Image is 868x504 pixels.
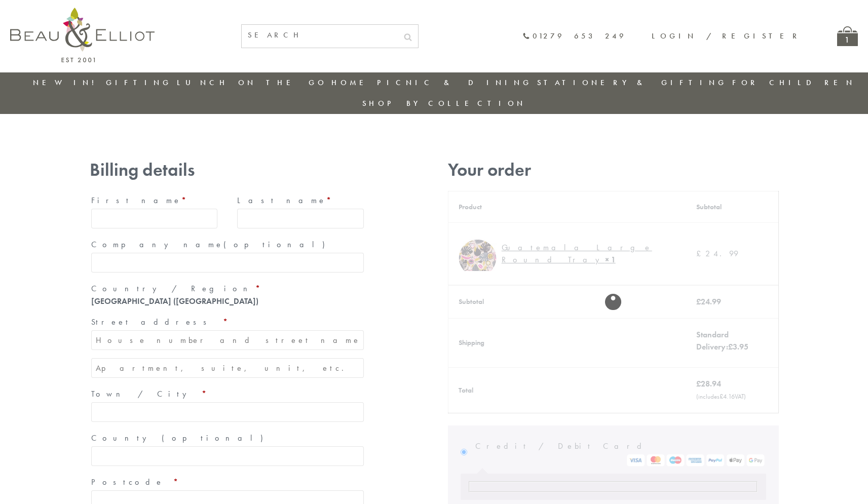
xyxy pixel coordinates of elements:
a: Picnic & Dining [377,77,532,88]
a: Shop by collection [362,98,526,108]
label: Last name [237,192,364,209]
label: Country / Region [91,281,364,297]
span: (optional) [223,239,331,250]
a: For Children [732,77,855,88]
input: SEARCH [242,25,398,46]
a: 01279 653 249 [522,32,626,41]
label: Town / City [91,386,364,402]
input: House number and street name [91,330,364,350]
label: Company name [91,237,364,253]
span: (optional) [162,433,269,443]
label: Street address [91,314,364,330]
strong: [GEOGRAPHIC_DATA] ([GEOGRAPHIC_DATA]) [91,296,258,306]
a: 1 [837,26,858,46]
label: First name [91,192,218,209]
a: Lunch On The Go [177,77,327,88]
h3: Your order [448,160,779,180]
label: County [91,430,364,446]
h3: Billing details [90,160,365,180]
label: Postcode [91,474,364,490]
a: New in! [33,77,101,88]
img: logo [10,8,155,62]
a: Gifting [106,77,172,88]
input: Apartment, suite, unit, etc. (optional) [91,358,364,378]
a: Login / Register [652,31,802,41]
a: Stationery & Gifting [537,77,727,88]
a: Home [331,77,372,88]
